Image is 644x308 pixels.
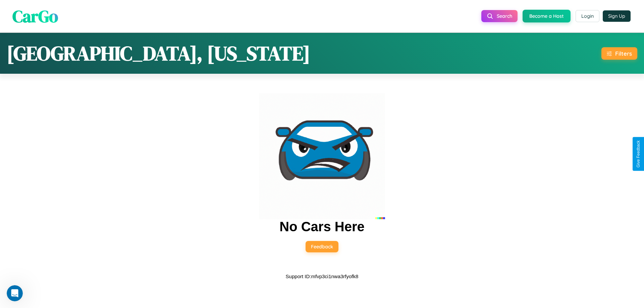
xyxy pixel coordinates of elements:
p: Support ID: mfvp3ci1nwa3rfyofk8 [286,272,359,281]
div: Filters [615,50,632,57]
button: Login [576,10,599,22]
div: Give Feedback [636,140,641,168]
h1: [GEOGRAPHIC_DATA], [US_STATE] [7,40,310,67]
button: Feedback [306,241,338,252]
button: Sign Up [603,10,631,22]
button: Search [481,10,518,22]
button: Become a Host [523,10,571,22]
iframe: Intercom live chat [7,285,23,301]
button: Filters [601,47,637,60]
span: Search [497,13,512,19]
span: CarGo [12,4,58,27]
h2: No Cars Here [279,219,364,234]
img: car [259,93,385,219]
